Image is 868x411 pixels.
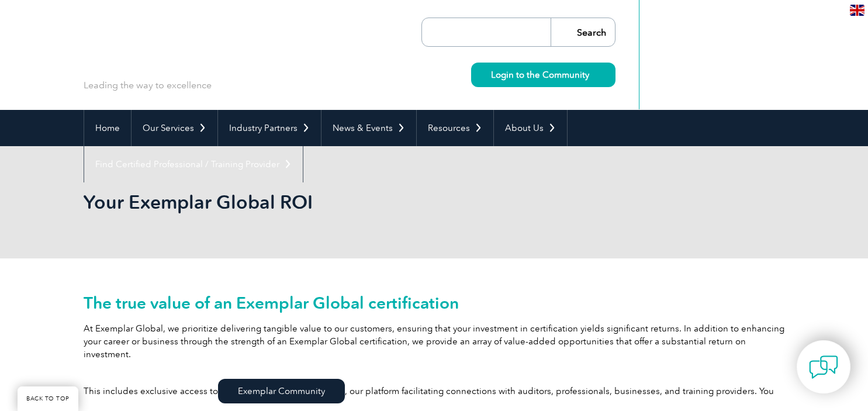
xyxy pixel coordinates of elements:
a: News & Events [321,110,416,146]
a: Resources [417,110,493,146]
a: Find Certified Professional / Training Provider [84,146,303,182]
a: Industry Partners [218,110,321,146]
img: en [850,5,864,16]
p: Leading the way to excellence [84,79,212,92]
a: Our Services [132,110,217,146]
h2: Your Exemplar Global ROI [84,193,575,212]
a: BACK TO TOP [18,386,78,411]
a: Home [84,110,131,146]
img: contact-chat.png [809,353,838,382]
h2: The true value of an Exemplar Global certification [84,293,785,312]
a: Login to the Community [471,63,615,87]
a: Exemplar Community [218,379,345,403]
img: svg+xml;nitro-empty-id=MzU4OjIyMw==-1;base64,PHN2ZyB2aWV3Qm94PSIwIDAgMTEgMTEiIHdpZHRoPSIxMSIgaGVp... [589,71,596,78]
p: At Exemplar Global, we prioritize delivering tangible value to our customers, ensuring that your ... [84,322,785,361]
input: Search [551,18,615,46]
a: About Us [494,110,567,146]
